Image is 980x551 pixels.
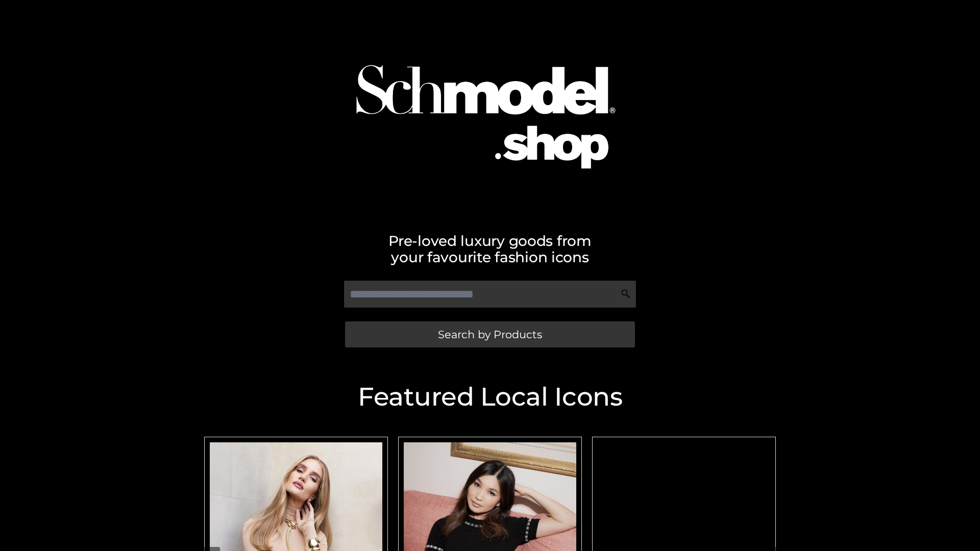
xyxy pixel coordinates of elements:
[345,321,635,347] a: Search by Products
[199,233,781,265] h2: Pre-loved luxury goods from your favourite fashion icons
[621,289,631,299] img: Search Icon
[438,329,542,340] span: Search by Products
[199,384,781,410] h2: Featured Local Icons​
